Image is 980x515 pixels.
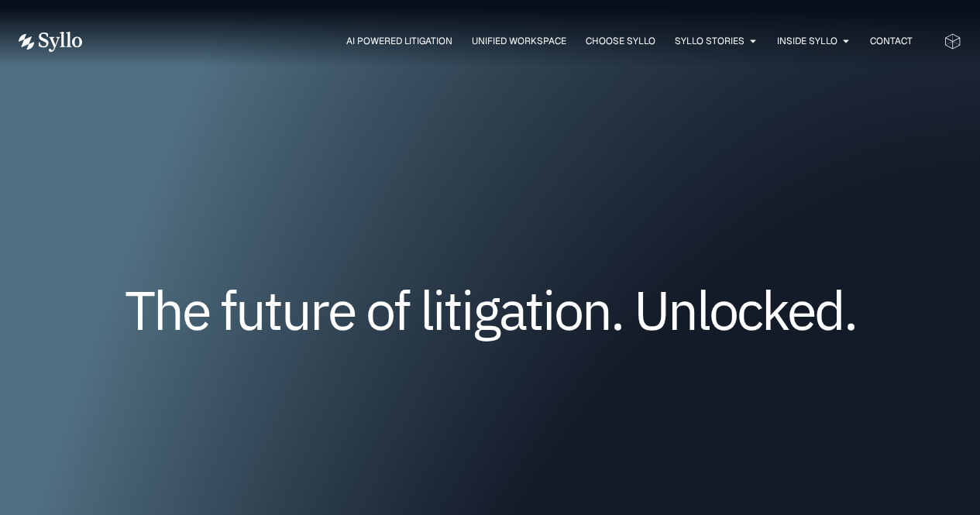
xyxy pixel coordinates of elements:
[675,34,744,48] a: Syllo Stories
[777,34,837,48] a: Inside Syllo
[870,34,913,48] a: Contact
[346,34,452,48] a: AI Powered Litigation
[113,34,913,49] div: Menu Toggle
[586,34,655,48] a: Choose Syllo
[112,284,868,335] h1: The future of litigation. Unlocked.
[19,32,82,52] img: Vector
[472,34,566,48] a: Unified Workspace
[113,34,913,49] nav: Menu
